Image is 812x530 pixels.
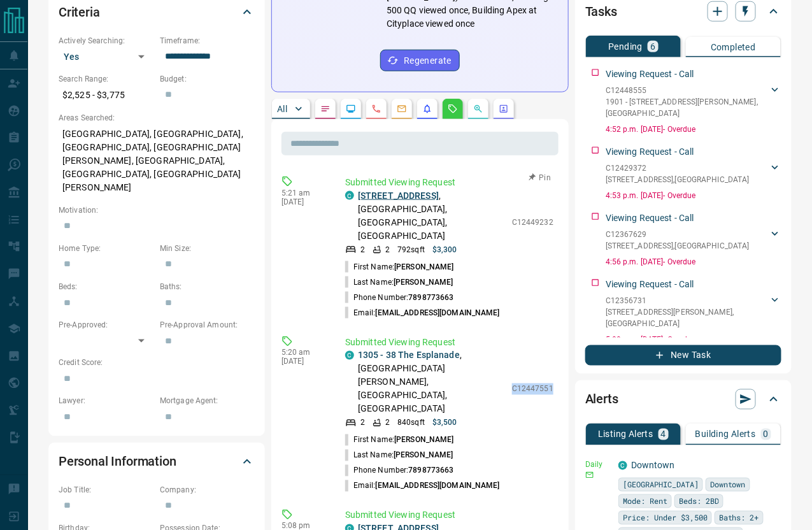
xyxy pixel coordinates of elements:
p: Phone Number: [345,292,454,303]
div: condos.ca [345,191,354,200]
span: 7898773663 [408,466,453,475]
div: C124485551901 - [STREET_ADDRESS][PERSON_NAME],[GEOGRAPHIC_DATA] [606,82,781,122]
p: C12448555 [606,85,769,96]
span: [EMAIL_ADDRESS][DOMAIN_NAME] [376,308,500,317]
div: Personal Information [59,447,255,477]
p: C12447551 [512,383,553,395]
p: 792 sqft [397,244,425,255]
svg: Calls [371,104,381,114]
p: Motivation: [59,204,255,216]
button: Pin [522,172,559,183]
h2: Alerts [585,389,618,410]
h2: Personal Information [59,452,176,472]
div: C12429372[STREET_ADDRESS],[GEOGRAPHIC_DATA] [606,160,781,188]
p: 4:56 p.m. [DATE] - Overdue [606,256,781,268]
p: Submitted Viewing Request [345,509,553,522]
p: Min Size: [160,243,255,254]
span: Downtown [710,478,746,491]
p: Email: [345,480,500,492]
svg: Email [585,471,594,480]
p: C12449232 [512,217,553,228]
span: [PERSON_NAME] [394,451,453,460]
p: First Name: [345,261,454,273]
svg: Agent Actions [499,104,509,114]
button: New Task [585,345,781,366]
p: 0 [764,430,769,439]
p: Last Name: [345,450,453,461]
div: Yes [59,47,153,67]
div: condos.ca [345,351,354,360]
span: [PERSON_NAME] [394,278,453,287]
span: Price: Under $3,500 [623,512,708,524]
p: [GEOGRAPHIC_DATA], [GEOGRAPHIC_DATA], [GEOGRAPHIC_DATA], [GEOGRAPHIC_DATA][PERSON_NAME], [GEOGRAP... [59,124,255,198]
p: 1901 - [STREET_ADDRESS][PERSON_NAME] , [GEOGRAPHIC_DATA] [606,96,769,119]
svg: Notes [320,104,331,114]
p: Building Alerts [695,430,756,439]
span: [PERSON_NAME] [394,436,453,445]
span: Beds: 2BD [679,495,719,508]
svg: Listing Alerts [422,104,432,114]
p: Completed [711,43,756,52]
p: [STREET_ADDRESS] , [GEOGRAPHIC_DATA] [606,174,750,185]
p: First Name: [345,434,454,446]
div: condos.ca [618,461,627,470]
p: Mortgage Agent: [160,396,255,407]
p: [DATE] [281,357,326,366]
p: $3,300 [432,244,457,255]
p: Viewing Request - Call [606,278,694,291]
p: 2 [385,244,390,255]
p: Daily [585,459,611,471]
p: 840 sqft [397,417,425,429]
div: Alerts [585,384,781,415]
h2: Tasks [585,1,617,22]
p: , [GEOGRAPHIC_DATA][PERSON_NAME], [GEOGRAPHIC_DATA], [GEOGRAPHIC_DATA] [358,349,506,416]
p: Search Range: [59,73,153,85]
a: [STREET_ADDRESS] [358,190,439,201]
p: Credit Score: [59,357,255,369]
p: Pre-Approval Amount: [160,319,255,331]
p: 2 [385,417,390,429]
p: Listing Alerts [598,430,653,439]
p: Areas Searched: [59,112,255,124]
p: Submitted Viewing Request [345,336,553,349]
p: [STREET_ADDRESS] , [GEOGRAPHIC_DATA] [606,240,750,252]
span: [PERSON_NAME] [394,262,453,271]
p: Baths: [160,281,255,292]
p: [STREET_ADDRESS][PERSON_NAME] , [GEOGRAPHIC_DATA] [606,306,769,329]
p: 5:08 p.m. [DATE] - Overdue [606,334,781,345]
p: 2 [360,417,365,429]
svg: Requests [448,104,458,114]
p: C12429372 [606,162,750,174]
p: Lawyer: [59,396,153,407]
p: Beds: [59,281,153,292]
p: Email: [345,307,500,319]
p: Job Title: [59,485,153,496]
p: Viewing Request - Call [606,68,694,81]
svg: Emails [397,104,407,114]
svg: Lead Browsing Activity [346,104,356,114]
p: 4 [661,430,666,439]
span: Mode: Rent [623,495,667,508]
p: Pre-Approved: [59,319,153,331]
p: Company: [160,485,255,496]
span: 7898773663 [408,293,453,302]
div: C12367629[STREET_ADDRESS],[GEOGRAPHIC_DATA] [606,226,781,254]
a: Downtown [631,461,675,471]
p: 4:53 p.m. [DATE] - Overdue [606,190,781,201]
p: Submitted Viewing Request [345,176,553,189]
button: Regenerate [380,50,460,71]
p: 2 [360,244,365,255]
p: All [277,104,287,113]
p: C12356731 [606,295,769,306]
p: 4:52 p.m. [DATE] - Overdue [606,124,781,135]
p: $3,500 [432,417,457,429]
p: Pending [608,42,643,51]
p: Actively Searching: [59,35,153,47]
p: $2,525 - $3,775 [59,85,153,106]
p: Phone Number: [345,465,454,476]
p: Timeframe: [160,35,255,47]
p: 6 [650,42,655,51]
span: [EMAIL_ADDRESS][DOMAIN_NAME] [376,482,500,491]
p: 5:21 am [281,189,326,197]
p: Viewing Request - Call [606,211,694,225]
